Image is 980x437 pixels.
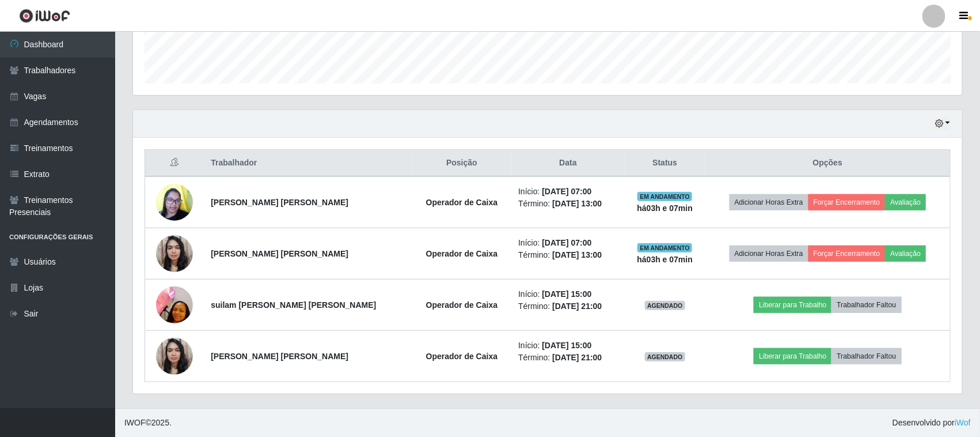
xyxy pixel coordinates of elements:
[645,352,685,361] span: AGENDADO
[518,352,618,364] li: Término:
[211,352,348,361] strong: [PERSON_NAME] [PERSON_NAME]
[885,194,926,210] button: Avaliação
[19,9,70,23] img: CoreUI Logo
[831,348,901,364] button: Trabalhador Faltou
[156,331,193,381] img: 1736008247371.jpeg
[518,237,618,249] li: Início:
[754,297,831,313] button: Liberar para Trabalho
[730,246,808,262] button: Adicionar Horas Extra
[542,341,591,350] time: [DATE] 15:00
[156,178,193,227] img: 1632390182177.jpeg
[552,250,602,259] time: [DATE] 13:00
[552,199,602,208] time: [DATE] 13:00
[892,417,971,429] span: Desenvolvido por
[511,150,625,177] th: Data
[518,288,618,300] li: Início:
[637,243,692,253] span: EM ANDAMENTO
[412,150,512,177] th: Posição
[705,150,951,177] th: Opções
[552,302,602,311] time: [DATE] 21:00
[808,246,886,262] button: Forçar Encerramento
[730,194,808,210] button: Adicionar Horas Extra
[552,353,602,362] time: [DATE] 21:00
[885,246,926,262] button: Avaliação
[542,238,591,247] time: [DATE] 07:00
[955,418,971,427] a: iWof
[518,340,618,352] li: Início:
[637,204,693,213] strong: há 03 h e 07 min
[808,194,886,210] button: Forçar Encerramento
[637,255,693,264] strong: há 03 h e 07 min
[124,418,146,427] span: IWOF
[542,289,591,299] time: [DATE] 15:00
[211,198,348,207] strong: [PERSON_NAME] [PERSON_NAME]
[645,301,685,310] span: AGENDADO
[754,348,831,364] button: Liberar para Trabalho
[426,198,498,207] strong: Operador de Caixa
[156,229,193,278] img: 1736008247371.jpeg
[637,192,692,201] span: EM ANDAMENTO
[542,187,591,196] time: [DATE] 07:00
[211,300,376,310] strong: suilam [PERSON_NAME] [PERSON_NAME]
[518,249,618,261] li: Término:
[426,249,498,258] strong: Operador de Caixa
[625,150,705,177] th: Status
[204,150,412,177] th: Trabalhador
[518,186,618,198] li: Início:
[211,249,348,258] strong: [PERSON_NAME] [PERSON_NAME]
[124,417,172,429] span: © 2025 .
[518,300,618,312] li: Término:
[831,297,901,313] button: Trabalhador Faltou
[426,352,498,361] strong: Operador de Caixa
[426,300,498,310] strong: Operador de Caixa
[518,198,618,210] li: Término:
[156,280,193,329] img: 1699901172433.jpeg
